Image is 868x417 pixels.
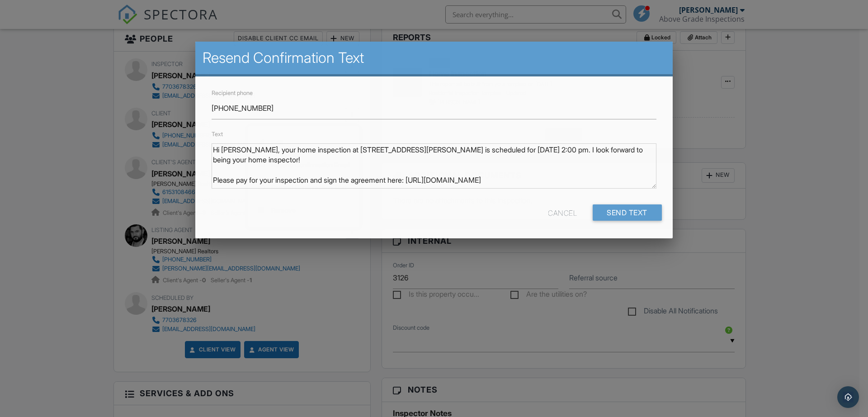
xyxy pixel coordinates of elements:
div: Open Intercom Messenger [837,386,859,408]
div: Cancel [548,204,577,221]
label: Recipient phone [212,90,253,96]
input: Send Text [592,204,661,221]
label: Text [212,131,223,138]
textarea: Hi [PERSON_NAME], your home inspection at [STREET_ADDRESS][PERSON_NAME] is scheduled for [DATE] 2... [212,143,656,189]
h2: Resend Confirmation Text [203,49,665,67]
